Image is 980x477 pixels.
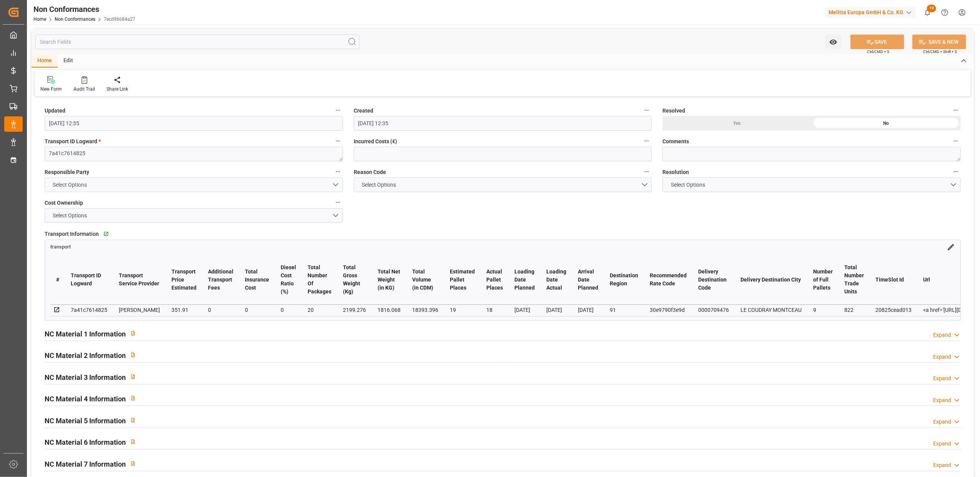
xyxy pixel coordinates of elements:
[825,35,841,49] button: open menu
[933,396,951,404] div: Expand
[412,305,438,315] div: 18393.396
[578,305,598,315] div: [DATE]
[45,168,89,176] span: Responsible Party
[850,35,904,49] button: SAVE
[166,255,202,305] th: Transport Price Estimated
[45,137,101,146] span: Transport ID Logward
[202,255,239,305] th: Additional Transport Fees
[333,105,343,115] button: Updated
[698,305,729,315] div: 0000709476
[662,168,689,176] span: Resolution
[812,116,961,131] div: No
[33,17,46,22] a: Home
[951,105,961,115] button: Resolved
[807,255,839,305] th: Number of Full Pallets
[604,255,644,305] th: Destination Region
[308,305,331,315] div: 20
[509,255,541,305] th: Loading Date Planned
[844,305,864,315] div: 822
[45,107,65,115] span: Updated
[936,4,953,21] button: Help Center
[927,5,936,12] span: 10
[106,86,128,93] div: Share Link
[662,107,685,115] span: Resolved
[813,305,833,315] div: 9
[45,372,126,383] h2: NC Material 3 Information
[126,413,140,427] button: View description
[867,49,889,55] span: Ctrl/CMD + S
[825,7,916,18] div: Melitta Europa GmbH & Co. KG
[45,230,99,238] span: Transport Information
[50,243,71,250] a: transport
[45,116,343,131] input: DD-MM-YYYY HH:MM
[58,55,79,68] div: Edit
[50,255,65,305] th: #
[378,305,401,315] div: 1816.068
[45,208,343,223] button: open menu
[49,181,91,189] span: Select Options
[644,255,692,305] th: Recommended Rate Code
[354,116,652,131] input: DD-MM-YYYY HH:MM
[870,255,917,305] th: TimeSlot Id
[45,394,126,404] h2: NC Material 4 Information
[65,255,113,305] th: Transport ID Logward
[302,255,337,305] th: Total Number Of Packages
[933,461,951,469] div: Expand
[650,305,687,315] div: 30e9790f3e9d
[126,369,140,384] button: View description
[71,305,107,315] div: 7a41c7614825
[406,255,444,305] th: Total Volume (in CDM)
[113,255,166,305] th: Transport Service Provider
[541,255,572,305] th: Loading Date Actual
[933,331,951,339] div: Expand
[951,167,961,177] button: Resolution
[839,255,870,305] th: Total Number Trade Units
[35,35,359,49] input: Search Fields
[662,137,689,146] span: Comments
[333,167,343,177] button: Responsible Party
[126,326,140,341] button: View description
[171,305,196,315] div: 351.91
[610,305,638,315] div: 91
[933,374,951,383] div: Expand
[372,255,406,305] th: Total Net Weight (in KG)
[45,177,343,192] button: open menu
[919,4,936,21] button: show 10 new notifications
[337,255,372,305] th: Total Gross Weight (Kg)
[875,305,912,315] div: 20825cead013
[546,305,566,315] div: [DATE]
[275,255,302,305] th: Diesel Cost Ratio (%)
[33,3,135,15] div: Non Conformances
[951,136,961,146] button: Comments
[208,305,233,315] div: 0
[32,55,58,68] div: Home
[45,416,126,426] h2: NC Material 5 Information
[912,35,966,49] button: SAVE & NEW
[45,147,343,161] textarea: 7a41c7614825
[735,255,807,305] th: Delivery Destination City
[354,177,652,192] button: open menu
[245,305,269,315] div: 0
[481,255,509,305] th: Actual Pallet Places
[444,255,481,305] th: Estimated Pallet Places
[126,348,140,362] button: View description
[49,212,91,220] span: Select Options
[933,440,951,448] div: Expand
[45,350,126,361] h2: NC Material 2 Information
[333,197,343,207] button: Cost Ownership
[354,168,386,176] span: Reason Code
[486,305,503,315] div: 18
[933,418,951,426] div: Expand
[343,305,366,315] div: 2199.276
[933,353,951,361] div: Expand
[239,255,275,305] th: Total Insurance Cost
[692,255,735,305] th: Delivery Destination Code
[40,86,62,93] div: New Form
[281,305,296,315] div: 0
[55,17,95,22] a: Non Conformances
[572,255,604,305] th: Arrival Date Planned
[126,434,140,449] button: View description
[333,136,343,146] button: Transport ID Logward *
[514,305,535,315] div: [DATE]
[642,136,652,146] button: Incurred Costs (€)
